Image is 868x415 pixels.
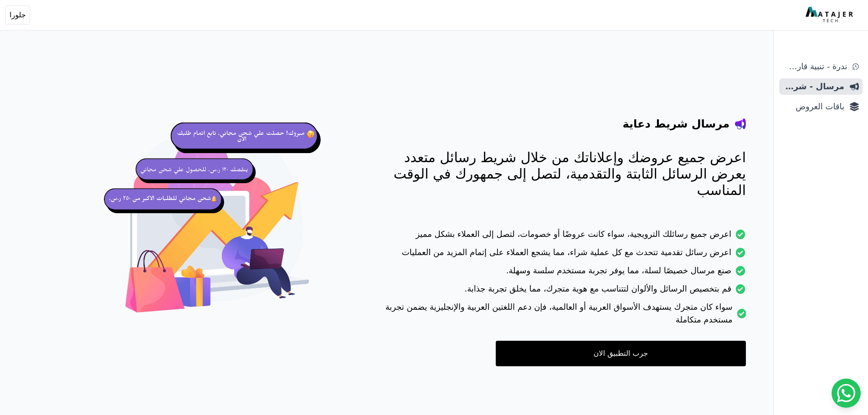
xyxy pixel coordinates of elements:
[623,117,729,131] h4: مرسال شريط دعاية
[370,264,746,282] li: صنع مرسال خصيصًا لسلة، مما يوفر تجربة مستخدم سلسة وسهلة.
[783,80,844,93] span: مرسال - شريط دعاية
[370,301,746,332] li: سواء كان متجرك يستهدف الأسواق العربية أو العالمية، فإن دعم اللغتين العربية والإنجليزية يضمن تجربة...
[370,149,746,199] p: اعرض جميع عروضك وإعلاناتك من خلال شريط رسائل متعدد يعرض الرسائل الثابتة والتقدمية، لتصل إلى جمهور...
[370,228,746,246] li: اعرض جميع رسائلك الترويجية، سواء كانت عروضًا أو خصومات، لتصل إلى العملاء بشكل مميز
[496,341,746,366] a: جرب التطبيق الان
[5,5,30,25] button: جلورا
[806,7,855,23] img: MatajerTech Logo
[101,109,334,343] img: hero
[783,100,844,113] span: باقات العروض
[370,282,746,301] li: قم بتخصيص الرسائل والألوان لتتناسب مع هوية متجرك، مما يخلق تجربة جذابة.
[783,60,847,73] span: ندرة - تنبية قارب علي النفاذ
[10,10,26,20] span: جلورا
[370,246,746,264] li: اعرض رسائل تقدمية تتحدث مع كل عملية شراء، مما يشجع العملاء على إتمام المزيد من العمليات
